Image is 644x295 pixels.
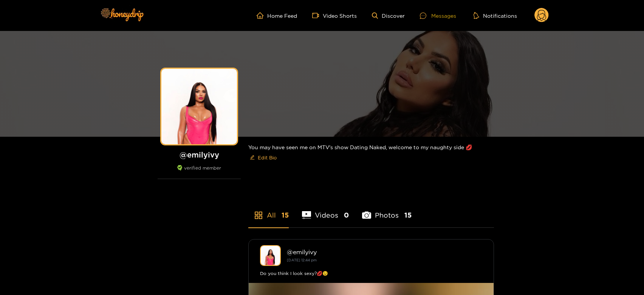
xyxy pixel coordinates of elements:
[471,12,519,19] button: Notifications
[254,211,263,220] span: appstore
[287,258,317,262] small: [DATE] 12:44 pm
[257,12,297,19] a: Home Feed
[248,137,494,170] div: You may have seen me on MTV's show Dating Naked, welcome to my naughty side 💋
[287,249,482,255] div: @ emilyivy
[312,12,357,19] a: Video Shorts
[302,193,349,227] li: Videos
[420,11,456,20] div: Messages
[250,155,255,161] span: edit
[248,151,278,164] button: editEdit Bio
[344,210,349,220] span: 0
[158,150,241,159] h1: @ emilyivy
[257,12,267,19] span: home
[282,210,289,220] span: 15
[312,12,323,19] span: video-camera
[372,12,405,19] a: Discover
[404,210,412,220] span: 15
[260,270,482,277] div: Do you think I look sexy?💋😉
[362,193,412,227] li: Photos
[248,193,289,227] li: All
[260,245,281,266] img: emilyivy
[258,154,277,161] span: Edit Bio
[158,165,241,179] div: verified member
